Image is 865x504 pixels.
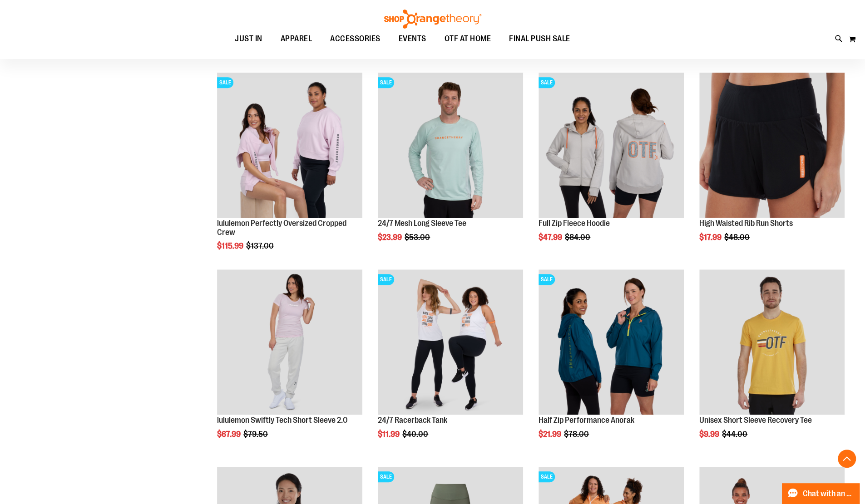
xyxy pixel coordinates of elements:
[539,73,684,219] a: Main Image of 1457091SALE
[500,29,579,49] a: FINAL PUSH SALE
[699,269,845,416] a: Product image for Unisex Short Sleeve Recovery Tee
[699,73,845,219] a: High Waisted Rib Run Shorts
[699,73,845,218] img: High Waisted Rib Run Shorts
[246,241,275,250] span: $137.00
[217,269,362,415] img: lululemon Swiftly Tech Short Sleeve 2.0
[378,471,394,482] span: SALE
[539,77,555,88] span: SALE
[722,430,749,439] span: $44.00
[724,233,751,242] span: $48.00
[378,77,394,88] span: SALE
[217,73,362,218] img: lululemon Perfectly Oversized Cropped Crew
[213,68,367,274] div: product
[217,430,242,439] span: $67.99
[539,73,684,218] img: Main Image of 1457091
[378,219,466,228] a: 24/7 Mesh Long Sleeve Tee
[539,416,634,425] a: Half Zip Performance Anorak
[539,471,555,482] span: SALE
[378,269,523,415] img: 24/7 Racerback Tank
[399,29,426,49] span: EVENTS
[272,29,321,49] a: APPAREL
[699,269,845,415] img: Product image for Unisex Short Sleeve Recovery Tee
[373,265,528,462] div: product
[383,10,483,29] img: Shop Orangetheory
[445,29,491,49] span: OTF AT HOME
[378,416,447,425] a: 24/7 Racerback Tank
[378,430,401,439] span: $11.99
[539,269,684,416] a: Half Zip Performance AnorakSALE
[217,73,362,219] a: lululemon Perfectly Oversized Cropped CrewSALE
[435,29,500,49] a: OTF AT HOME
[378,269,523,416] a: 24/7 Racerback TankSALE
[378,73,523,219] a: Main Image of 1457095SALE
[281,29,312,49] span: APPAREL
[803,489,854,498] span: Chat with an Expert
[235,29,262,49] span: JUST IN
[699,416,812,425] a: Unisex Short Sleeve Recovery Tee
[695,68,849,265] div: product
[838,450,856,468] button: Back To Top
[378,274,394,285] span: SALE
[539,269,684,415] img: Half Zip Performance Anorak
[213,265,367,462] div: product
[539,219,610,228] a: Full Zip Fleece Hoodie
[509,29,570,49] span: FINAL PUSH SALE
[217,77,233,88] span: SALE
[217,269,362,416] a: lululemon Swiftly Tech Short Sleeve 2.0
[390,29,435,49] a: EVENTS
[534,265,688,462] div: product
[695,265,849,462] div: product
[243,430,269,439] span: $79.50
[565,233,592,242] span: $84.00
[402,430,430,439] span: $40.00
[539,233,563,242] span: $47.99
[699,233,723,242] span: $17.99
[321,29,390,49] a: ACCESSORIES
[373,68,528,265] div: product
[378,233,403,242] span: $23.99
[378,73,523,218] img: Main Image of 1457095
[534,68,688,265] div: product
[217,241,245,250] span: $115.99
[217,416,348,425] a: lululemon Swiftly Tech Short Sleeve 2.0
[782,483,860,504] button: Chat with an Expert
[564,430,590,439] span: $78.00
[217,219,346,237] a: lululemon Perfectly Oversized Cropped Crew
[226,29,272,49] a: JUST IN
[539,430,563,439] span: $21.99
[699,219,793,228] a: High Waisted Rib Run Shorts
[330,29,381,49] span: ACCESSORIES
[539,274,555,285] span: SALE
[699,430,721,439] span: $9.99
[405,233,431,242] span: $53.00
